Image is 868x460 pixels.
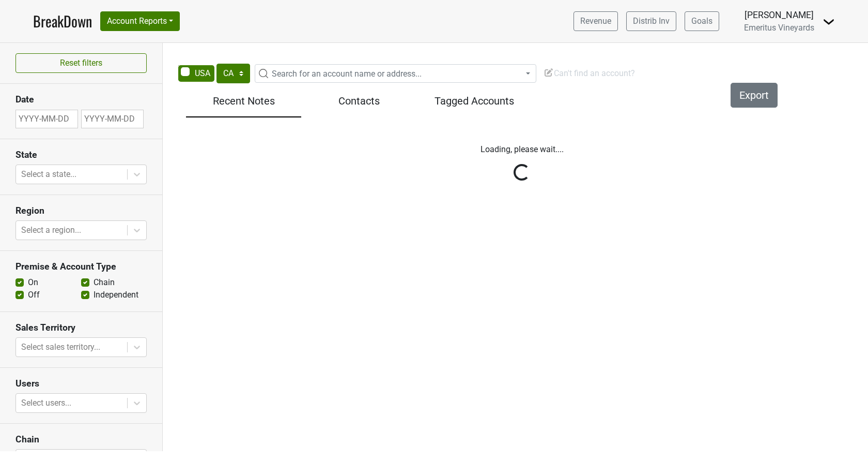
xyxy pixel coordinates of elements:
span: Emeritus Vineyards [744,23,814,33]
button: Account Reports [100,11,180,31]
span: Can't find an account? [544,68,635,78]
a: Distrib Inv [626,11,676,31]
a: Revenue [574,11,618,31]
p: Loading, please wait.... [176,143,868,156]
button: Export [731,83,778,108]
h5: Tagged Accounts [422,95,527,107]
a: BreakDown [33,10,92,32]
h5: Contacts [306,95,411,107]
img: Edit [544,67,554,78]
div: [PERSON_NAME] [744,8,814,22]
h5: Recent Notes [191,95,296,107]
span: Search for an account name or address... [272,69,422,79]
a: Goals [685,11,719,31]
img: Dropdown Menu [823,16,835,28]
